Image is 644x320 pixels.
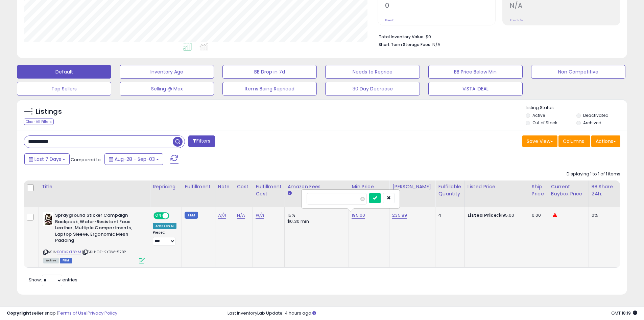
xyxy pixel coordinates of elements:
b: Sprayground Sticker Campaign Backpack, Water-Resistant Faux Leather, Multiple Compartments, Lapto... [55,212,137,246]
span: Aug-28 - Sep-03 [115,156,155,163]
div: ASIN: [43,212,145,262]
div: 0% [592,212,614,218]
div: Last InventoryLab Update: 4 hours ago. [228,310,637,317]
b: Short Term Storage Fees: [379,42,431,47]
a: N/A [218,212,226,219]
div: Listed Price [468,183,526,190]
div: Min Price [352,183,386,190]
div: Current Buybox Price [551,183,586,197]
div: Amazon Fees [287,183,346,190]
span: Last 7 Days [34,156,61,163]
div: Note [218,183,231,190]
span: | SKU: OZ-2X9W-57BP [82,249,126,255]
span: FBM [60,258,72,263]
button: Actions [591,135,620,147]
button: Needs to Reprice [325,65,420,79]
small: Amazon Fees. [287,190,291,196]
div: Title [42,183,147,190]
h5: Listings [36,107,62,116]
span: Columns [563,138,584,145]
div: 15% [287,212,343,218]
div: Cost [237,183,250,190]
div: Displaying 1 to 1 of 1 items [567,171,620,177]
div: 4 [438,212,459,218]
button: 30 Day Decrease [325,82,420,95]
div: Ship Price [532,183,545,197]
div: Fulfillment Cost [256,183,282,197]
h2: N/A [510,2,620,11]
small: Prev: N/A [510,18,523,22]
button: Aug-28 - Sep-03 [104,153,163,165]
span: OFF [168,213,179,219]
div: Amazon AI [153,223,176,229]
button: VISTA IDEAL [428,82,523,95]
b: Listed Price: [468,212,498,218]
a: N/A [237,212,245,219]
a: Terms of Use [58,310,87,316]
div: Preset: [153,230,176,246]
p: Listing States: [526,105,627,111]
img: 41U6mKQWlNL._SL40_.jpg [43,212,53,226]
button: Default [17,65,111,79]
div: Fulfillment [185,183,212,190]
a: 195.00 [352,212,365,219]
label: Deactivated [583,112,609,118]
button: Top Sellers [17,82,111,95]
b: Total Inventory Value: [379,34,425,40]
li: $0 [379,32,615,40]
label: Out of Stock [532,120,557,126]
div: BB Share 24h. [592,183,616,197]
label: Active [532,112,545,118]
div: seller snap | | [7,310,117,317]
span: ON [154,213,163,219]
div: $195.00 [468,212,524,218]
small: FBM [185,212,198,219]
span: 2025-09-12 18:19 GMT [611,310,637,316]
a: B0FKRXT8YM [57,249,81,255]
button: Filters [188,135,215,147]
div: 0.00 [532,212,543,218]
button: Items Being Repriced [222,82,317,95]
span: Show: entries [29,277,77,283]
button: Selling @ Max [120,82,214,95]
strong: Copyright [7,310,31,316]
button: BB Price Below Min [428,65,523,79]
a: Privacy Policy [88,310,117,316]
a: N/A [256,212,264,219]
button: Non Competitive [531,65,625,79]
button: Save View [522,135,557,147]
div: Repricing [153,183,179,190]
span: N/A [432,41,440,48]
div: [PERSON_NAME] [392,183,432,190]
div: $0.30 min [287,218,343,225]
button: Last 7 Days [24,153,70,165]
label: Archived [583,120,601,126]
span: All listings currently available for purchase on Amazon [43,258,59,263]
button: BB Drop in 7d [222,65,317,79]
a: 235.89 [392,212,407,219]
button: Inventory Age [120,65,214,79]
h2: 0 [385,2,495,11]
span: Compared to: [71,156,102,163]
div: Clear All Filters [24,119,54,125]
div: Fulfillable Quantity [438,183,461,197]
small: Prev: 0 [385,18,395,22]
button: Columns [558,135,590,147]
